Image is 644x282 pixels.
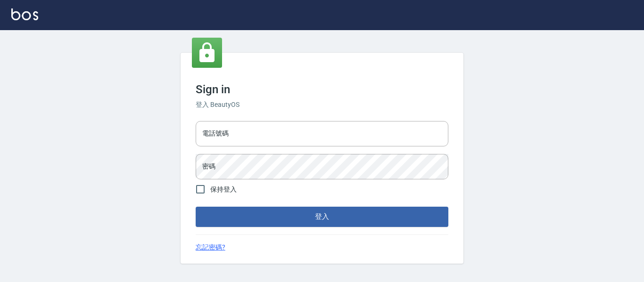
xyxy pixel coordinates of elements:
[196,207,448,226] button: 登入
[196,242,225,252] a: 忘記密碼?
[210,185,237,194] span: 保持登入
[11,8,38,20] img: Logo
[196,100,448,110] h6: 登入 BeautyOS
[196,83,448,96] h3: Sign in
